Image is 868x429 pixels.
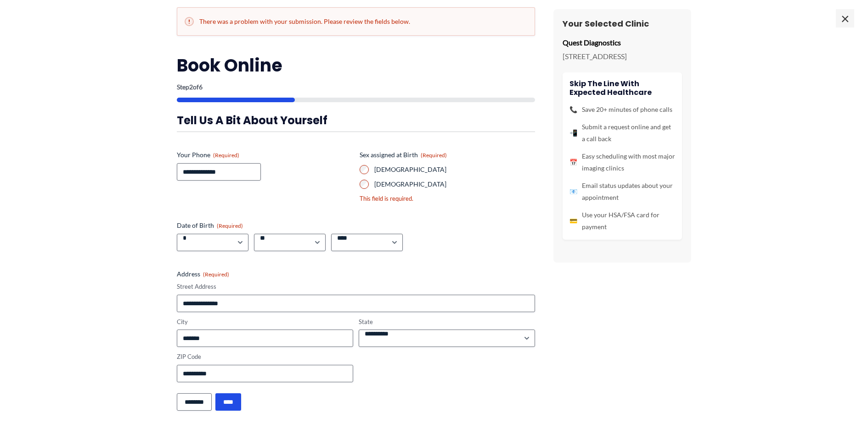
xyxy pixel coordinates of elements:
[421,152,447,159] span: (Required)
[569,127,577,139] span: 📲
[563,49,682,63] p: [STREET_ADDRESS]
[569,180,675,203] li: Email status updates about your appointment
[203,271,229,278] span: (Required)
[563,36,682,49] p: Quest Diagnostics
[177,282,535,291] label: Street Address
[185,17,527,26] h2: There was a problem with your submission. Please review the fields below.
[189,83,193,91] span: 2
[217,222,243,229] span: (Required)
[177,318,353,326] label: City
[569,104,675,115] li: Save 20+ minutes of phone calls
[563,18,682,29] h3: Your Selected Clinic
[360,150,447,159] legend: Sex assigned at Birth
[374,165,535,174] label: [DEMOGRAPHIC_DATA]
[177,84,535,90] p: Step of
[213,152,239,159] span: (Required)
[177,352,353,361] label: ZIP Code
[374,180,535,189] label: [DEMOGRAPHIC_DATA]
[359,318,535,326] label: State
[569,156,577,168] span: 📅
[199,83,203,91] span: 6
[569,186,577,198] span: 📧
[177,150,352,159] label: Your Phone
[569,104,577,115] span: 📞
[569,215,577,227] span: 💳
[360,194,535,203] div: This field is required.
[177,221,243,230] legend: Date of Birth
[569,121,675,145] li: Submit a request online and get a call back
[569,209,675,233] li: Use your HSA/FSA card for payment
[177,269,229,279] legend: Address
[569,79,675,97] h4: Skip the line with Expected Healthcare
[836,9,854,27] span: ×
[177,54,535,77] h2: Book Online
[569,150,675,174] li: Easy scheduling with most major imaging clinics
[177,113,535,127] h3: Tell us a bit about yourself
